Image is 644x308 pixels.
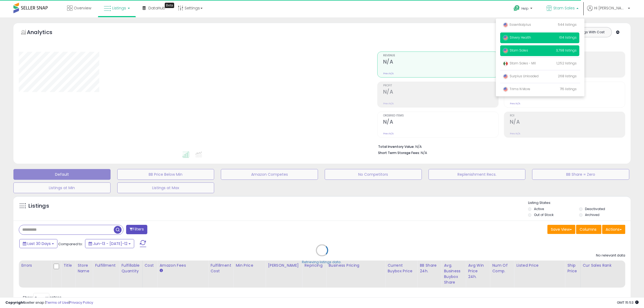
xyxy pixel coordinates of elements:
[503,74,508,79] img: usa.png
[421,150,427,155] span: N/A
[74,5,91,11] span: Overview
[509,1,538,17] a: Help
[560,87,577,91] span: 715 listings
[503,61,536,65] span: Stam Sales - MX
[521,6,529,11] span: Help
[503,22,508,28] img: usa.png
[510,114,625,117] span: ROI
[383,132,394,135] small: Prev: N/A
[117,169,214,180] button: BB Price Below Min
[558,22,577,27] span: 544 listings
[594,5,626,11] span: Hi [PERSON_NAME]
[503,22,531,27] span: Essentialplus
[378,143,621,149] li: N/A
[383,84,498,87] span: Profit
[5,300,93,305] div: seller snap | |
[13,169,111,180] button: Default
[13,182,111,193] button: Listings at Min
[510,119,625,126] h2: N/A
[148,5,165,11] span: DataHub
[165,3,174,8] div: Tooltip anchor
[553,5,575,11] span: Stam Sales
[378,144,415,149] b: Total Inventory Value:
[302,260,342,265] div: Retrieving listings data..
[532,169,629,180] button: BB Share = Zero
[503,48,508,53] img: usa.png
[503,48,528,53] span: Stam Sales
[383,114,498,117] span: Ordered Items
[587,5,630,17] a: Hi [PERSON_NAME]
[503,87,530,91] span: Trims N More
[383,89,498,96] h2: N/A
[557,61,577,65] span: 1,252 listings
[510,102,520,105] small: Prev: N/A
[112,5,126,11] span: Listings
[503,74,539,78] span: Surplus Unloaded
[383,72,394,75] small: Prev: N/A
[513,5,520,12] i: Get Help
[558,74,577,78] span: 268 listings
[559,35,577,40] span: 614 listings
[383,59,498,66] h2: N/A
[5,300,25,305] strong: Copyright
[556,48,577,53] span: 3,798 listings
[503,35,508,41] img: usa.png
[117,182,214,193] button: Listings at Max
[503,87,508,92] img: usa.png
[383,119,498,126] h2: N/A
[570,29,610,36] button: Listings With Cost
[429,169,526,180] button: Replenishment Recs.
[325,169,422,180] button: No Competitors
[503,35,531,40] span: Silvery Health
[383,102,394,105] small: Prev: N/A
[27,28,63,37] h5: Analytics
[503,61,508,66] img: mexico.png
[383,54,498,57] span: Revenue
[221,169,318,180] button: Amazon Competes
[510,132,520,135] small: Prev: N/A
[378,151,420,155] b: Short Term Storage Fees:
